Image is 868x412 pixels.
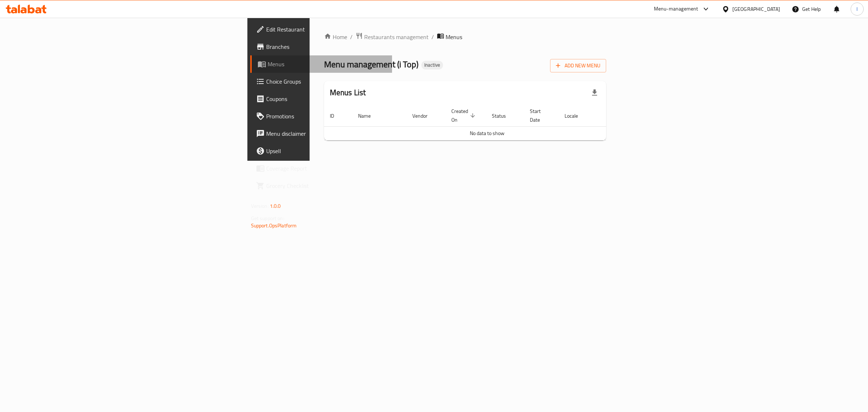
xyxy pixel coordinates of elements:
div: Menu-management [654,5,698,13]
span: Created On [451,107,477,124]
span: Start Date [530,107,550,124]
span: Coverage Report [266,164,387,173]
button: Add New Menu [550,59,606,72]
a: Promotions [250,108,392,125]
span: Grocery Checklist [266,181,387,190]
span: Locale [565,112,587,120]
span: Choice Groups [266,77,387,86]
th: Actions [596,105,650,127]
table: enhanced table [324,105,650,140]
span: No data to show [470,129,505,138]
span: Vendor [412,112,437,120]
span: Restaurants management [364,33,429,41]
span: Version: [251,201,269,211]
span: Menu management ( i Top ) [324,56,418,72]
span: 1.0.0 [270,201,281,211]
span: Name [358,112,380,120]
span: Menu disclaimer [266,129,387,138]
a: Support.OpsPlatform [251,221,297,230]
span: Upsell [266,147,387,155]
h2: Menus List [330,87,366,98]
span: Edit Restaurant [266,25,387,34]
span: Get support on: [251,214,284,223]
li: / [431,33,434,41]
a: Grocery Checklist [250,177,392,194]
span: Menus [268,60,387,68]
span: Status [492,112,515,120]
span: Coupons [266,94,387,103]
a: Upsell [250,142,392,160]
span: ID [330,112,344,120]
div: [GEOGRAPHIC_DATA] [732,5,780,13]
div: Export file [586,84,603,101]
span: Promotions [266,112,387,121]
a: Choice Groups [250,73,392,90]
span: Inactive [421,62,443,68]
nav: breadcrumb [324,32,607,42]
span: Add New Menu [556,61,600,70]
a: Coverage Report [250,160,392,177]
a: Branches [250,38,392,55]
span: Menus [446,33,462,41]
a: Coupons [250,90,392,108]
span: I [856,5,858,13]
span: Branches [266,42,387,51]
a: Menus [250,55,392,73]
a: Menu disclaimer [250,125,392,142]
a: Edit Restaurant [250,21,392,38]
